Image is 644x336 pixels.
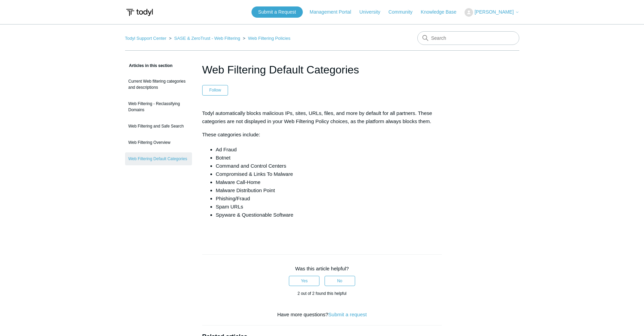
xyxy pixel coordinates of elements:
a: Knowledge Base [421,9,463,16]
li: Phishing/Fraud [216,195,442,203]
button: This article was helpful [289,276,319,286]
input: Search [417,31,519,45]
li: Todyl Support Center [125,36,168,41]
a: Submit a Request [251,6,303,18]
li: Botnet [216,154,442,162]
li: Malware Call-Home [216,178,442,186]
span: [PERSON_NAME] [474,9,514,15]
li: Ad Fraud [216,146,442,154]
a: Todyl Support Center [125,36,167,41]
a: University [359,9,387,16]
div: Have more questions? [202,311,442,319]
a: Web Filtering - Reclassifying Domains [125,97,192,116]
button: Follow Article [202,85,228,95]
p: These categories include: [202,131,442,139]
a: Web Filtering Overview [125,136,192,149]
span: 2 out of 2 found this helpful [297,291,346,296]
button: This article was not helpful [325,276,355,286]
a: Web Filtering Default Categories [125,152,192,165]
li: Spam URLs [216,203,442,211]
li: Compromised & Links To Malware [216,170,442,178]
li: Command and Control Centers [216,162,442,170]
p: Todyl automatically blocks malicious IPs, sites, URLs, files, and more by default for all partner... [202,109,442,125]
li: SASE & ZeroTrust - Web Filtering [168,36,241,41]
li: Malware Distribution Point [216,186,442,195]
a: Management Portal [310,9,358,16]
li: Web Filtering Policies [241,36,290,41]
a: SASE & ZeroTrust - Web Filtering [174,36,240,41]
a: Web Filtering and Safe Search [125,120,192,133]
a: Submit a request [328,312,367,317]
h1: Web Filtering Default Categories [202,62,442,78]
span: Articles in this section [125,63,173,68]
img: Todyl Support Center Help Center home page [125,6,154,19]
button: [PERSON_NAME] [465,8,519,17]
a: Community [388,9,419,16]
span: Was this article helpful? [295,266,349,271]
a: Current Web filtering categories and descriptions [125,75,192,94]
a: Web Filtering Policies [248,36,291,41]
li: Spyware & Questionable Software [216,211,442,219]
